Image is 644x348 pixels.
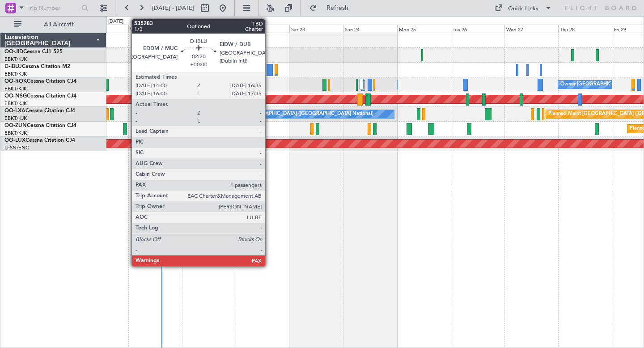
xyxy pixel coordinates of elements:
[128,25,182,33] div: Wed 20
[490,1,556,15] button: Quick Links
[4,49,23,55] span: OO-JID
[23,21,94,28] span: All Aircraft
[4,79,27,84] span: OO-ROK
[504,25,558,33] div: Wed 27
[4,108,75,114] a: OO-LXACessna Citation CJ4
[4,144,29,151] a: LFSN/ENC
[4,123,27,128] span: OO-ZUN
[4,79,76,84] a: OO-ROKCessna Citation CJ4
[343,25,397,33] div: Sun 24
[207,107,373,121] div: A/C Unavailable [GEOGRAPHIC_DATA] ([GEOGRAPHIC_DATA] National)
[10,17,97,32] button: All Aircraft
[4,138,75,143] a: OO-LUXCessna Citation CJ4
[4,115,27,122] a: EBKT/KJK
[319,5,356,11] span: Refresh
[4,56,27,63] a: EBKT/KJK
[4,138,25,143] span: OO-LUX
[508,4,538,13] div: Quick Links
[397,25,451,33] div: Mon 25
[152,4,194,12] span: [DATE] - [DATE]
[4,64,70,69] a: D-IBLUCessna Citation M2
[4,123,76,128] a: OO-ZUNCessna Citation CJ4
[558,25,612,33] div: Thu 28
[4,108,25,114] span: OO-LXA
[451,25,504,33] div: Tue 26
[4,49,63,55] a: OO-JIDCessna CJ1 525
[4,71,27,77] a: EBKT/KJK
[4,93,76,99] a: OO-NSGCessna Citation CJ4
[289,25,343,33] div: Sat 23
[182,25,236,33] div: Thu 21
[108,18,123,25] div: [DATE]
[4,100,27,107] a: EBKT/KJK
[4,85,27,92] a: EBKT/KJK
[4,93,27,99] span: OO-NSG
[4,64,22,69] span: D-IBLU
[4,130,27,136] a: EBKT/KJK
[27,1,79,15] input: Trip Number
[236,25,289,33] div: Fri 22
[305,1,359,15] button: Refresh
